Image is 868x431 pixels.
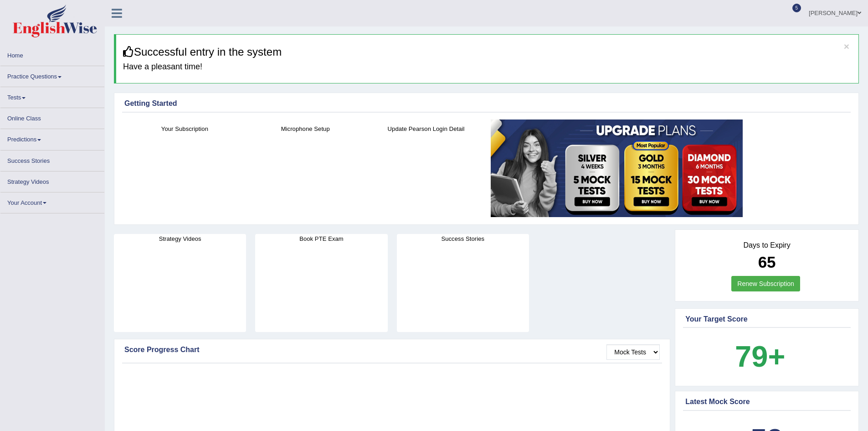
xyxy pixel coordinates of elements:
img: small5.jpg [491,119,743,217]
div: Score Progress Chart [124,344,660,355]
a: Home [0,45,104,63]
a: Your Account [0,192,104,210]
h4: Your Subscription [129,124,241,134]
div: Latest Mock Score [685,396,848,407]
h4: Book PTE Exam [255,234,387,244]
a: Success Stories [0,151,104,168]
button: × [844,42,849,51]
a: Practice Questions [0,66,104,84]
h4: Strategy Videos [114,234,246,244]
h4: Have a pleasant time! [123,62,852,72]
h4: Success Stories [397,234,529,244]
b: 79+ [735,340,785,373]
a: Online Class [0,108,104,126]
h4: Days to Expiry [685,241,848,249]
div: Your Target Score [685,314,848,325]
span: 5 [792,4,801,12]
h3: Successful entry in the system [123,46,852,58]
b: 65 [758,253,776,271]
a: Tests [0,87,104,105]
a: Predictions [0,129,104,147]
h4: Update Pearson Login Detail [370,124,482,134]
a: Strategy Videos [0,171,104,189]
a: Renew Subscription [731,276,800,291]
div: Getting Started [124,98,848,109]
h4: Microphone Setup [250,124,361,134]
